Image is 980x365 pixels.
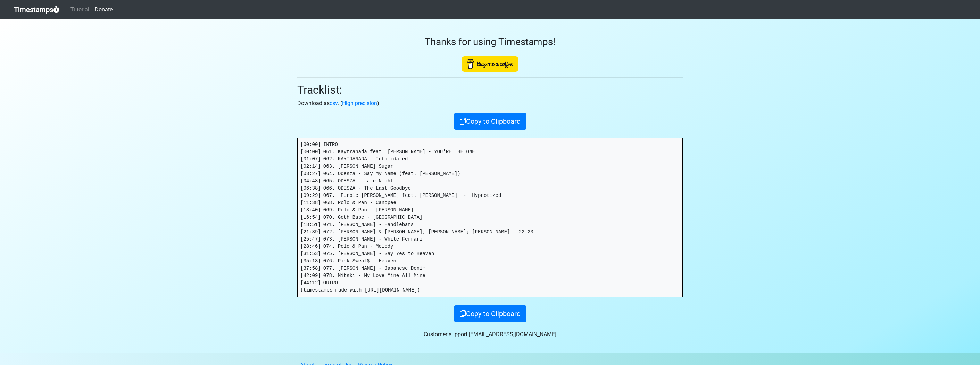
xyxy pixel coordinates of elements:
a: Tutorial [68,3,92,17]
h3: Thanks for using Timestamps! [297,36,683,48]
img: Buy Me A Coffee [462,56,518,72]
a: Donate [92,3,115,17]
p: Download as . ( ) [297,99,683,107]
button: Copy to Clipboard [454,305,526,322]
a: csv [330,100,338,106]
h2: Tracklist: [297,83,683,96]
a: Timestamps [14,3,59,17]
button: Copy to Clipboard [454,113,526,130]
a: High precision [342,100,377,106]
pre: [00:00] INTRO [00:00] 061. Kaytranada feat. [PERSON_NAME] - YOU'RE THE ONE [01:07] 062. KAYTRANAD... [298,138,682,297]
